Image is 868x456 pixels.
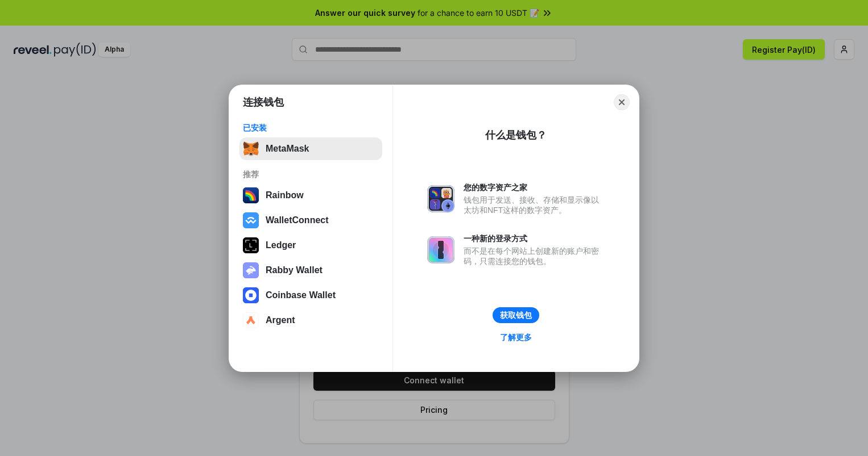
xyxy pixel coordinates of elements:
div: Rabby Wallet [266,265,323,275]
div: 推荐 [243,169,379,179]
img: svg+xml,%3Csvg%20xmlns%3D%22http%3A%2F%2Fwww.w3.org%2F2000%2Fsvg%22%20width%3D%2228%22%20height%3... [243,237,259,253]
div: Argent [266,315,295,325]
button: MetaMask [239,137,382,160]
button: Argent [239,309,382,332]
div: Rainbow [266,190,304,200]
img: svg+xml,%3Csvg%20xmlns%3D%22http%3A%2F%2Fwww.w3.org%2F2000%2Fsvg%22%20fill%3D%22none%22%20viewBox... [427,236,454,263]
div: 获取钱包 [500,310,532,320]
img: svg+xml,%3Csvg%20width%3D%2228%22%20height%3D%2228%22%20viewBox%3D%220%200%2028%2028%22%20fill%3D... [243,312,259,328]
button: Rainbow [239,184,382,207]
button: WalletConnect [239,209,382,232]
div: 了解更多 [500,332,532,342]
img: svg+xml,%3Csvg%20width%3D%2228%22%20height%3D%2228%22%20viewBox%3D%220%200%2028%2028%22%20fill%3D... [243,287,259,303]
div: 一种新的登录方式 [464,233,605,244]
h1: 连接钱包 [243,95,284,109]
button: Coinbase Wallet [239,284,382,307]
button: Close [614,94,630,110]
div: 钱包用于发送、接收、存储和显示像以太坊和NFT这样的数字资产。 [464,195,605,215]
button: Ledger [239,234,382,257]
img: svg+xml,%3Csvg%20width%3D%22120%22%20height%3D%22120%22%20viewBox%3D%220%200%20120%20120%22%20fil... [243,187,259,203]
a: 了解更多 [493,330,539,345]
img: svg+xml,%3Csvg%20width%3D%2228%22%20height%3D%2228%22%20viewBox%3D%220%200%2028%2028%22%20fill%3D... [243,212,259,228]
button: Rabby Wallet [239,259,382,282]
button: 获取钱包 [493,307,539,323]
div: 已安装 [243,123,379,133]
img: svg+xml,%3Csvg%20xmlns%3D%22http%3A%2F%2Fwww.w3.org%2F2000%2Fsvg%22%20fill%3D%22none%22%20viewBox... [427,185,454,212]
div: Coinbase Wallet [266,290,336,300]
img: svg+xml,%3Csvg%20fill%3D%22none%22%20height%3D%2233%22%20viewBox%3D%220%200%2035%2033%22%20width%... [243,141,259,157]
div: 您的数字资产之家 [464,182,605,193]
img: svg+xml,%3Csvg%20xmlns%3D%22http%3A%2F%2Fwww.w3.org%2F2000%2Fsvg%22%20fill%3D%22none%22%20viewBox... [243,262,259,278]
div: MetaMask [266,144,309,154]
div: Ledger [266,240,296,250]
div: 什么是钱包？ [485,128,547,142]
div: WalletConnect [266,215,329,225]
div: 而不是在每个网站上创建新的账户和密码，只需连接您的钱包。 [464,246,605,266]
